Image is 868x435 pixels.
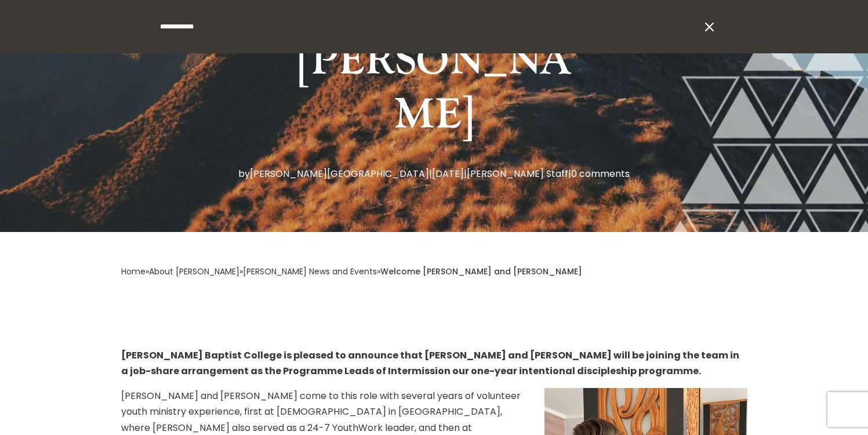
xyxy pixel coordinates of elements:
a: 0 comments [571,167,630,180]
strong: [PERSON_NAME] Baptist College is pleased to announce that [PERSON_NAME] and [PERSON_NAME] will be... [121,349,739,378]
div: Welcome [PERSON_NAME] and [PERSON_NAME] [380,264,582,280]
a: Home [121,266,146,277]
a: [PERSON_NAME] News and Events [243,266,377,277]
a: About [PERSON_NAME] [149,266,239,277]
a: [PERSON_NAME][GEOGRAPHIC_DATA] [250,167,429,180]
span: [DATE] [432,167,464,180]
p: by | | | [121,166,747,182]
a: [PERSON_NAME] Staff [467,167,568,180]
div: » » » [121,264,380,280]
